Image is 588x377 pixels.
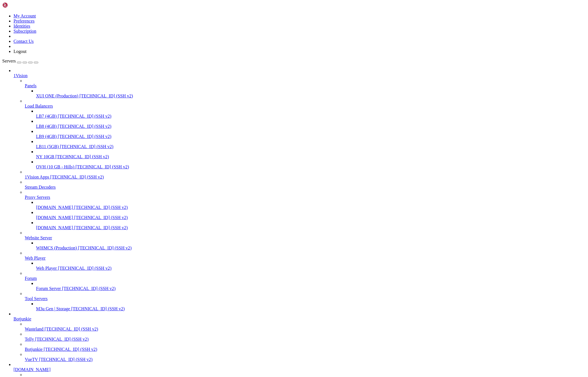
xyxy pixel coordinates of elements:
[25,99,586,169] li: Load Balancers
[25,175,586,180] a: 1Vision Apps [TECHNICAL_ID] (SSH v2)
[36,240,586,251] li: WHMCS (Production) [TECHNICAL_ID] (SSH v2)
[14,367,51,372] span: [DOMAIN_NAME]
[25,352,586,362] li: VueTV [TECHNICAL_ID] (SSH v2)
[36,225,73,230] span: [DOMAIN_NAME]
[25,291,586,311] li: Tool Servers
[36,266,57,271] span: Web Player
[25,230,586,251] li: Website Server
[36,114,586,119] a: LB7 (4GB) [TECHNICAL_ID] (SSH v2)
[36,93,78,98] span: XUI ONE (Production)
[35,337,89,342] span: [TECHNICAL_ID] (SSH v2)
[14,367,586,372] a: [DOMAIN_NAME]
[25,195,586,200] a: Proxy Servers
[36,144,59,149] span: LB11 (5GB)
[14,39,34,44] a: Contact Us
[25,337,34,342] span: Telly
[36,124,57,129] span: LB8 (4GB)
[25,83,586,88] a: Panels
[62,286,115,291] span: [TECHNICAL_ID] (SSH v2)
[58,134,111,139] span: [TECHNICAL_ID] (SSH v2)
[36,301,586,311] li: M3u Gen | Storage [TECHNICAL_ID] (SSH v2)
[58,266,111,271] span: [TECHNICAL_ID] (SSH v2)
[25,327,586,332] a: Wasteland [TECHNICAL_ID] (SSH v2)
[25,180,586,190] li: Stream Decoders
[14,14,36,18] a: My Account
[36,220,586,230] li: [DOMAIN_NAME] [TECHNICAL_ID] (SSH v2)
[14,68,586,311] li: 1Vision
[36,119,586,129] li: LB8 (4GB) [TECHNICAL_ID] (SSH v2)
[25,235,52,240] span: Website Server
[25,83,37,88] span: Panels
[36,134,586,139] a: LB9 (4GB) [TECHNICAL_ID] (SSH v2)
[36,266,586,271] a: Web Player [TECHNICAL_ID] (SSH v2)
[44,347,97,352] span: [TECHNICAL_ID] (SSH v2)
[36,200,586,210] li: [DOMAIN_NAME] [TECHNICAL_ID] (SSH v2)
[36,261,586,271] li: Web Player [TECHNICAL_ID] (SSH v2)
[36,93,586,99] a: XUI ONE (Production) [TECHNICAL_ID] (SSH v2)
[36,215,586,220] a: [DOMAIN_NAME] [TECHNICAL_ID] (SSH v2)
[14,316,31,321] span: Botjunkie
[58,114,111,119] span: [TECHNICAL_ID] (SSH v2)
[14,73,586,78] a: 1Vision
[44,327,98,331] span: [TECHNICAL_ID] (SSH v2)
[36,154,54,159] span: NY 10GB
[36,109,586,119] li: LB7 (4GB) [TECHNICAL_ID] (SSH v2)
[14,311,586,362] li: Botjunkie
[2,59,16,63] span: Servers
[14,316,586,322] a: Botjunkie
[36,88,586,99] li: XUI ONE (Production) [TECHNICAL_ID] (SSH v2)
[58,124,111,129] span: [TECHNICAL_ID] (SSH v2)
[25,195,50,200] span: Proxy Servers
[25,332,586,342] li: Telly [TECHNICAL_ID] (SSH v2)
[74,215,128,220] span: [TECHNICAL_ID] (SSH v2)
[75,164,129,169] span: [TECHNICAL_ID] (SSH v2)
[36,306,70,311] span: M3u Gen | Storage
[36,134,57,139] span: LB9 (4GB)
[36,246,586,251] a: WHMCS (Production) [TECHNICAL_ID] (SSH v2)
[78,246,131,250] span: [TECHNICAL_ID] (SSH v2)
[25,347,586,352] a: Botjunkie [TECHNICAL_ID] (SSH v2)
[25,322,586,332] li: Wasteland [TECHNICAL_ID] (SSH v2)
[39,357,93,362] span: [TECHNICAL_ID] (SSH v2)
[36,281,586,291] li: Forum Server [TECHNICAL_ID] (SSH v2)
[36,286,586,291] a: Forum Server [TECHNICAL_ID] (SSH v2)
[25,271,586,291] li: Forum
[36,139,586,149] li: LB11 (5GB) [TECHNICAL_ID] (SSH v2)
[55,154,109,159] span: [TECHNICAL_ID] (SSH v2)
[25,78,586,99] li: Panels
[71,306,125,311] span: [TECHNICAL_ID] (SSH v2)
[25,342,586,352] li: Botjunkie [TECHNICAL_ID] (SSH v2)
[36,286,61,291] span: Forum Server
[25,276,37,281] span: Forum
[36,205,73,210] span: [DOMAIN_NAME]
[25,185,586,190] a: Stream Decoders
[25,256,46,260] span: Web Player
[25,357,586,362] a: VueTV [TECHNICAL_ID] (SSH v2)
[36,114,57,119] span: LB7 (4GB)
[25,175,49,179] span: 1Vision Apps
[74,225,128,230] span: [TECHNICAL_ID] (SSH v2)
[36,205,586,210] a: [DOMAIN_NAME] [TECHNICAL_ID] (SSH v2)
[25,296,48,301] span: Tool Servers
[25,190,586,230] li: Proxy Servers
[36,144,586,149] a: LB11 (5GB) [TECHNICAL_ID] (SSH v2)
[25,327,43,331] span: Wasteland
[50,175,104,179] span: [TECHNICAL_ID] (SSH v2)
[14,29,36,34] a: Subscription
[25,276,586,281] a: Forum
[25,256,586,261] a: Web Player
[74,205,128,210] span: [TECHNICAL_ID] (SSH v2)
[25,235,586,240] a: Website Server
[25,347,43,352] span: Botjunkie
[2,59,38,63] a: Servers
[14,49,26,54] a: Logout
[36,149,586,159] li: NY 10GB [TECHNICAL_ID] (SSH v2)
[25,169,586,180] li: 1Vision Apps [TECHNICAL_ID] (SSH v2)
[36,215,73,220] span: [DOMAIN_NAME]
[36,164,586,169] a: OVH (10 GB - Hills) [TECHNICAL_ID] (SSH v2)
[25,104,53,108] span: Load Balancers
[79,93,133,98] span: [TECHNICAL_ID] (SSH v2)
[25,337,586,342] a: Telly [TECHNICAL_ID] (SSH v2)
[36,225,586,230] a: [DOMAIN_NAME] [TECHNICAL_ID] (SSH v2)
[36,164,74,169] span: OVH (10 GB - Hills)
